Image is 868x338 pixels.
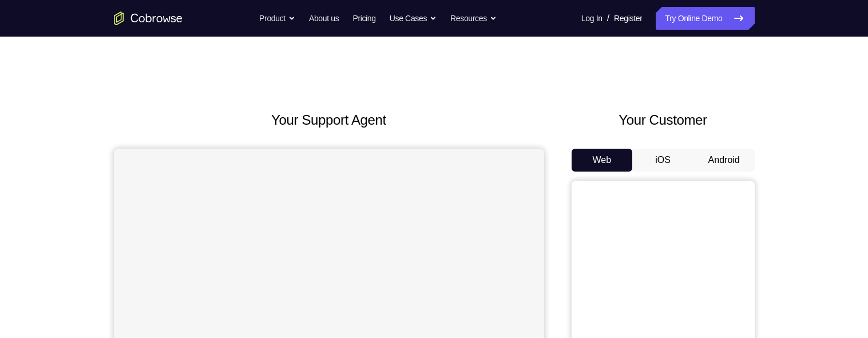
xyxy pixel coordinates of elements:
[656,7,754,30] a: Try Online Demo
[114,11,183,25] a: Go to the home page
[614,7,642,30] a: Register
[693,149,755,172] button: Android
[581,7,603,30] a: Log In
[309,7,339,30] a: About us
[352,7,375,30] a: Pricing
[572,149,633,172] button: Web
[390,7,437,30] button: Use Cases
[607,11,609,25] span: /
[632,149,693,172] button: iOS
[259,7,295,30] button: Product
[450,7,497,30] button: Resources
[114,110,544,130] h2: Your Support Agent
[572,110,755,130] h2: Your Customer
